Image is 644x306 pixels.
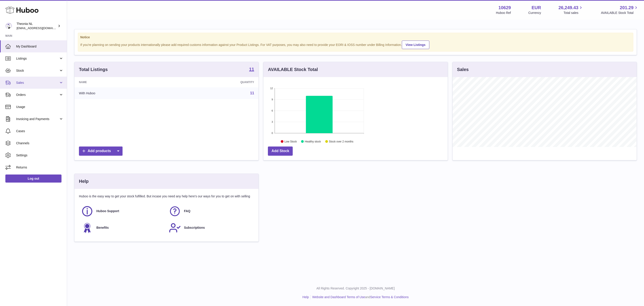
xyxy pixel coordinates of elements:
a: Add Stock [268,147,293,156]
h3: Help [79,178,89,184]
a: Add products [79,147,123,156]
th: Name [74,77,172,87]
span: Benefits [96,226,109,230]
a: Subscriptions [169,222,252,234]
span: Invoicing and Payments [16,117,59,121]
text: 0 [272,132,273,134]
p: All Rights Reserved. Copyright 2025 - [DOMAIN_NAME] [71,286,640,291]
a: FAQ [169,205,252,217]
span: Subscriptions [184,226,205,230]
strong: Notice [80,35,631,39]
th: Quantity [172,77,258,87]
text: Healthy stock [305,140,321,143]
a: Help [303,295,309,299]
li: and [311,295,409,299]
span: Sales [16,81,59,85]
span: Settings [16,153,64,157]
a: 11 [249,67,254,72]
a: Website and Dashboard Terms of Use [312,295,365,299]
a: 201.29 AVAILABLE Stock Total [601,5,639,15]
text: 6 [272,109,273,112]
span: Channels [16,141,64,145]
text: 9 [272,98,273,101]
a: 11 [250,91,254,95]
span: My Dashboard [16,44,64,49]
span: Returns [16,165,64,170]
span: Usage [16,105,64,109]
span: AVAILABLE Stock Total [601,11,639,15]
a: View Listings [402,41,429,49]
h3: AVAILABLE Stock Total [268,67,318,73]
text: 3 [272,121,273,123]
a: Service Terms & Conditions [370,295,409,299]
a: Huboo Support [81,205,164,217]
span: Huboo Support [96,209,119,213]
p: Huboo is the easy way to get your stock fulfilled. But incase you need any help here's our ways f... [79,194,254,198]
text: Low Stock [284,140,297,143]
a: Benefits [81,222,164,234]
strong: 11 [249,67,254,71]
h3: Total Listings [79,67,108,73]
span: Listings [16,56,59,61]
strong: EUR [532,5,541,11]
span: 26,249.43 [558,5,578,11]
h3: Sales [457,67,469,73]
span: Total sales [563,11,583,15]
div: Theonia NL [17,22,57,30]
span: Cases [16,129,64,133]
span: [EMAIL_ADDRESS][DOMAIN_NAME] [17,26,66,30]
td: With Huboo [74,87,172,99]
span: FAQ [184,209,191,213]
a: 26,249.43 Total sales [558,5,583,15]
div: Currency [528,11,541,15]
text: Stock over 2 months [329,140,353,143]
img: info@wholesomegoods.eu [5,23,12,29]
div: Huboo Ref [496,11,511,15]
span: Stock [16,69,59,73]
span: 201.29 [620,5,633,11]
strong: 10629 [498,5,511,11]
text: 12 [270,87,273,90]
a: Log out [5,175,61,183]
div: If you're planning on sending your products internationally please add required customs informati... [80,40,631,49]
span: Orders [16,93,59,97]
